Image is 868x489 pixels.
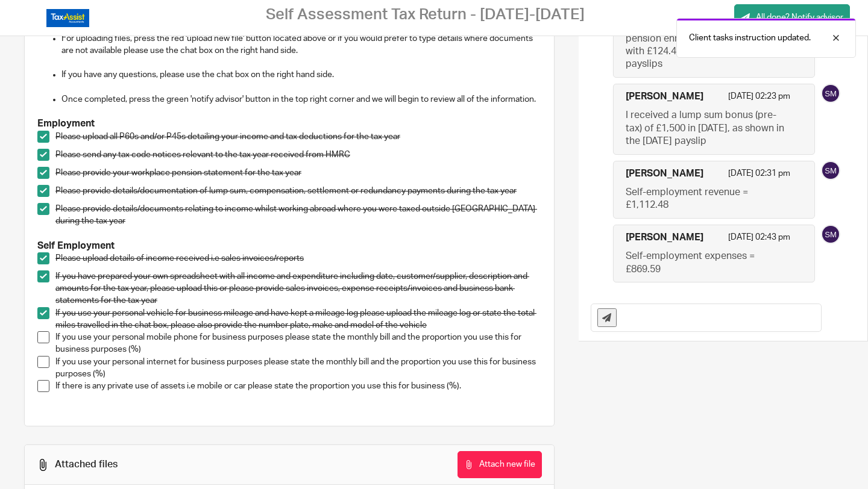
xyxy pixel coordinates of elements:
p: Self-employment revenue = £1,112.48 [626,186,790,212]
p: Please upload all P60s and/or P45s detailing your income and tax deductions for the tax year [55,131,541,143]
p: Please upload details of income received i.e sales invoices/reports [55,252,541,264]
p: Client tasks instruction updated. [689,32,811,44]
h4: [PERSON_NAME] [626,90,703,103]
img: Logo_TaxAssistAccountants_FullColour_RGB.png [46,9,89,27]
p: I received a lump sum bonus (pre-tax) of £1,500 in [DATE], as shown in the [DATE] payslip [626,109,790,148]
p: If you use your personal mobile phone for business purposes please state the monthly bill and the... [55,331,541,356]
h4: [PERSON_NAME] [626,167,703,180]
p: Please provide your workplace pension statement for the tax year [55,167,541,179]
img: svg%3E [821,161,840,180]
p: [DATE] 02:31 pm [728,167,790,186]
p: [DATE] 02:23 pm [728,90,790,109]
img: svg%3E [821,225,840,244]
p: Please provide details/documentation of lump sum, compensation, settlement or redundancy payments... [55,185,541,197]
p: Please send any tax code notices relevant to the tax year received from HMRC [55,149,541,161]
div: Attached files [55,458,118,471]
p: If there is any private use of assets i.e mobile or car please state the proportion you use this ... [55,380,541,392]
p: For uploading files, press the red 'upload new file' button located above or if you would prefer ... [61,33,541,57]
p: If you use your personal vehicle for business mileage and have kept a mileage log please upload t... [55,307,541,332]
h2: Self Assessment Tax Return - [DATE]-[DATE] [266,5,585,24]
img: svg%3E [821,84,840,103]
button: Attach new file [458,451,542,478]
p: [DATE] 02:43 pm [728,231,790,250]
strong: Employment [37,119,95,128]
p: Please provide details/documents relating to income whilst working abroad where you were taxed ou... [55,203,541,228]
p: If you have any questions, please use the chat box on the right hand side. [61,69,541,81]
p: If you use your personal internet for business purposes please state the monthly bill and the pro... [55,356,541,381]
p: Once completed, press the green 'notify advisor' button in the top right corner and we will begin... [61,93,541,105]
strong: Self Employment [37,241,115,251]
h4: [PERSON_NAME] [626,231,703,244]
p: Self-employment expenses = £869.59 [626,250,790,276]
a: All done? Notify advisor [734,4,850,31]
p: If you have prepared your own spreadsheet with all income and expenditure including date, custome... [55,270,541,307]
